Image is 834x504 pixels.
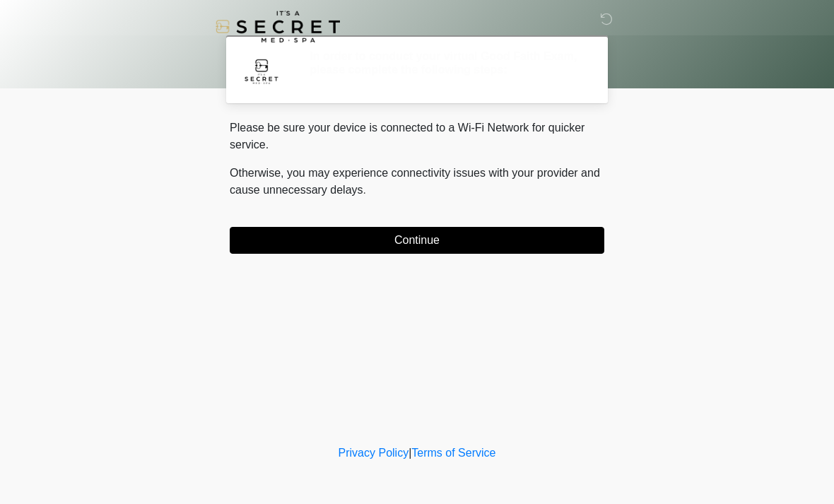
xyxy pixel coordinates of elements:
[240,49,283,92] img: Agent Avatar
[363,184,366,196] span: .
[310,49,583,76] h2: In order to conduct your virtual Good Faith Exam, please complete the following steps:
[339,447,409,459] a: Privacy Policy
[409,447,411,459] a: |
[230,227,604,254] button: Continue
[216,11,340,42] img: It's A Secret Med Spa Logo
[230,119,604,153] p: Please be sure your device is connected to a Wi-Fi Network for quicker service.
[230,165,604,199] p: Otherwise, you may experience connectivity issues with your provider and cause unnecessary delays
[411,447,495,459] a: Terms of Service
